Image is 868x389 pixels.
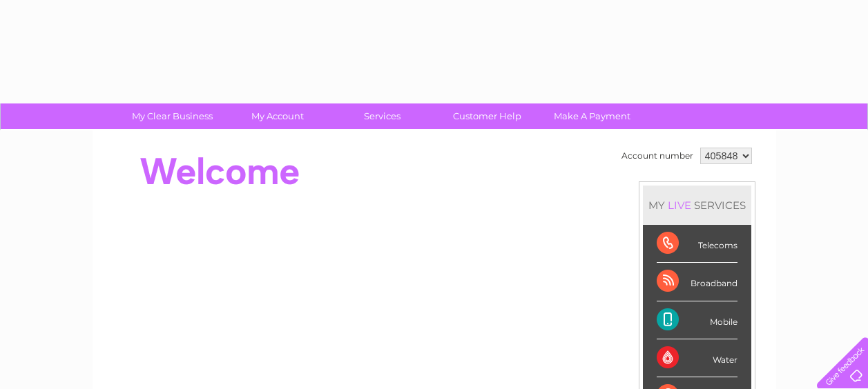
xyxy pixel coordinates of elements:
a: My Clear Business [115,103,229,129]
a: Customer Help [430,103,544,129]
div: LIVE [665,199,694,212]
a: Make A Payment [535,103,649,129]
div: Water [657,339,737,377]
a: My Account [220,103,334,129]
div: Mobile [657,301,737,339]
div: MY SERVICES [643,186,751,225]
td: Account number [618,144,697,168]
div: Telecoms [657,225,737,263]
a: Services [325,103,439,129]
div: Broadband [657,263,737,301]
